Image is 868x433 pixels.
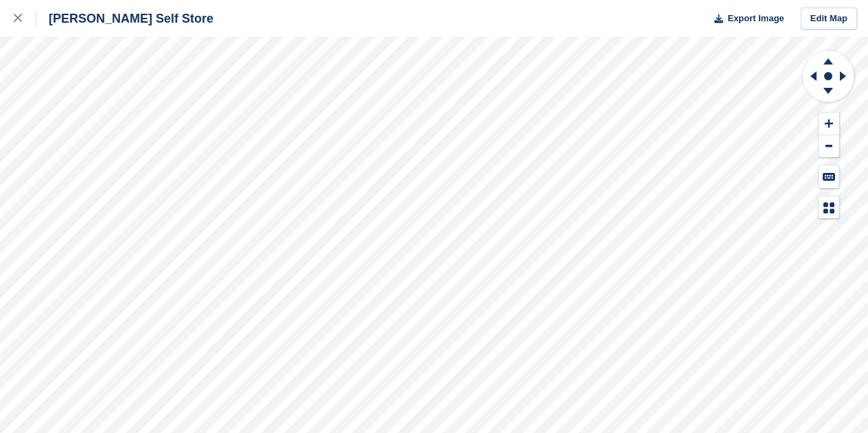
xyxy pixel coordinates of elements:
button: Keyboard Shortcuts [819,165,839,188]
button: Zoom In [819,113,839,135]
button: Map Legend [819,196,839,219]
button: Export Image [706,8,784,30]
button: Zoom Out [819,135,839,158]
a: Edit Map [801,8,857,30]
span: Export Image [727,12,784,25]
div: [PERSON_NAME] Self Store [36,10,213,27]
